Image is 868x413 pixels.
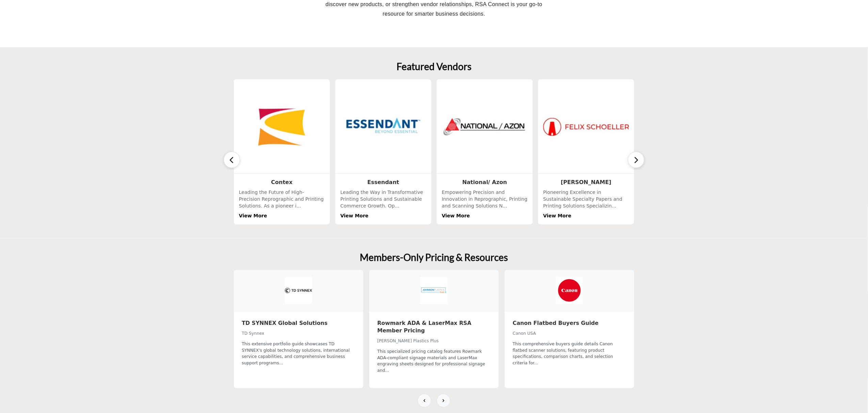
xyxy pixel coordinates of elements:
img: TD Synnex [285,277,312,304]
div: Pioneering Excellence in Sustainable Specialty Papers and Printing Solutions Specializin... [543,189,629,219]
div: This specialized pricing catalog features Rowmark ADA-compliant signage materials and LaserMax en... [377,348,491,374]
h2: Featured Vendors [397,61,471,72]
h3: Canon Flatbed Buyers Guide [513,319,626,327]
img: Johnson Plastics Plus [420,277,448,304]
a: View More [442,213,470,218]
span: TD Synnex [242,331,264,336]
div: Empowering Precision and Innovation in Reprographic, Printing and Scanning Solutions N... [442,189,528,219]
a: Contex [271,179,293,185]
a: TD SYNNEX Global Solutions [242,319,355,330]
div: This comprehensive buyers guide details Canon flatbed scanner solutions, featuring product specif... [513,341,626,366]
span: [PERSON_NAME] Plastics Plus [377,338,439,343]
h3: Rowmark ADA & LaserMax RSA Member Pricing [377,319,491,334]
img: Felix Schoeller [543,84,629,170]
b: Felix Schoeller [561,179,612,185]
a: National/ Azon [462,179,507,185]
a: Essendant [367,179,399,185]
a: Canon Flatbed Buyers Guide [513,319,626,330]
img: Canon USA [556,277,583,304]
a: View More [543,213,572,218]
a: [PERSON_NAME] [561,179,612,185]
div: This extensive portfolio guide showcases TD SYNNEX's global technology solutions, international s... [242,341,355,366]
a: View More [340,213,369,218]
h2: Members-Only Pricing & Resources [360,252,508,263]
div: Leading the Future of High-Precision Reprographic and Printing Solutions. As a pioneer i... [239,189,325,219]
div: Leading the Way in Transformative Printing Solutions and Sustainable Commerce Growth. Op... [340,189,426,219]
a: Rowmark ADA & LaserMax RSA Member Pricing [377,319,491,337]
img: Contex [239,84,325,170]
img: Essendant [340,84,426,170]
h3: TD SYNNEX Global Solutions [242,319,355,327]
a: View More [239,213,267,218]
img: National/ Azon [442,84,528,170]
span: Canon USA [513,331,536,336]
